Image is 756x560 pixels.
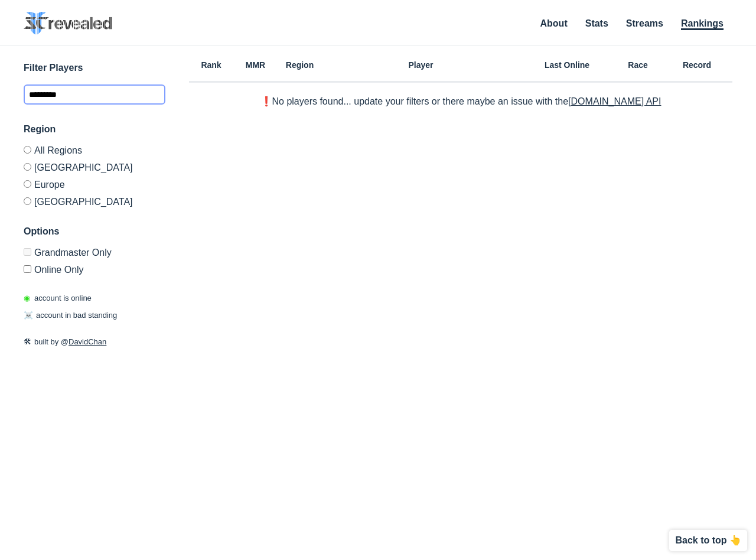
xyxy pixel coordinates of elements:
h6: Race [614,61,661,69]
span: ☠️ [24,311,33,320]
input: Grandmaster Only [24,248,31,256]
h6: Rank [189,61,233,69]
input: Online Only [24,265,31,273]
p: account in bad standing [24,310,117,321]
h3: Options [24,224,165,239]
img: SC2 Revealed [24,12,112,35]
h3: Region [24,122,165,136]
p: ❗️No players found... update your filters or there maybe an issue with the [260,97,661,106]
p: built by @ [24,336,165,348]
h6: MMR [233,61,278,69]
h3: Filter Players [24,61,165,75]
a: Streams [626,18,663,28]
label: [GEOGRAPHIC_DATA] [24,193,165,207]
a: Stats [585,18,608,28]
label: Only Show accounts currently in Grandmaster [24,248,165,261]
h6: Player [322,61,520,69]
span: 🛠 [24,337,31,346]
input: [GEOGRAPHIC_DATA] [24,197,31,205]
a: Rankings [681,18,724,30]
a: DavidChan [69,337,106,346]
h6: Region [278,61,322,69]
a: [DOMAIN_NAME] API [568,96,661,106]
input: [GEOGRAPHIC_DATA] [24,163,31,171]
a: About [540,18,568,28]
input: All Regions [24,146,31,154]
h6: Last Online [520,61,614,69]
label: [GEOGRAPHIC_DATA] [24,158,165,175]
input: Europe [24,180,31,188]
label: Europe [24,175,165,193]
p: Back to top 👆 [675,536,741,545]
h6: Record [661,61,732,69]
p: account is online [24,292,92,304]
span: ◉ [24,294,30,302]
label: Only show accounts currently laddering [24,261,165,275]
label: All Regions [24,146,165,158]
